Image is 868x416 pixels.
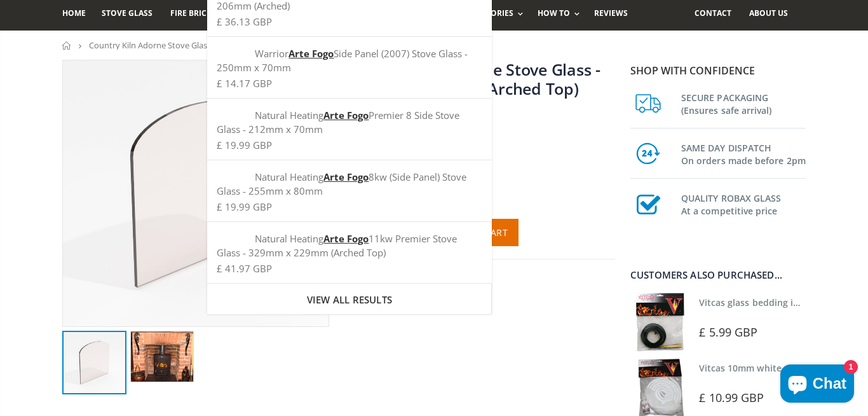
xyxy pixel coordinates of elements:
img: gradualarchedtopstoveglass_0f695e2b-3908-45c1-9556-95c383649a52_150x150.jpg [62,331,126,395]
strong: Arte Fogo [323,170,369,183]
inbox-online-store-chat: Shopify online store chat [776,364,858,406]
span: £ 14.17 GBP [217,77,272,90]
a: Home [62,41,72,50]
span: Contact [695,8,731,18]
h3: QUALITY ROBAX GLASS At a competitive price [681,190,806,218]
h3: SECURE PACKAGING (Ensures safe arrival) [681,89,806,117]
span: Country Kiln Adorne Stove Glass - 262mm x 200mm (Arched Top) [89,39,333,51]
span: £ 36.13 GBP [217,15,272,28]
strong: Arte Fogo [323,232,369,245]
div: Natural Heating 8kw (Side Panel) Stove Glass - 255mm x 80mm [217,170,482,198]
span: Fire Bricks [170,8,216,18]
img: Country_Kiln_Adorne_stove_150x150.webp [130,331,194,382]
span: Reviews [594,8,628,18]
strong: Arte Fogo [323,109,369,121]
span: About us [749,8,788,18]
div: Warrior Side Panel (2007) Stove Glass - 250mm x 70mm [217,46,482,74]
strong: Arte Fogo [288,47,334,60]
span: £ 10.99 GBP [699,390,764,405]
div: Customers also purchased... [630,270,806,280]
div: Natural Heating 11kw Premier Stove Glass - 329mm x 229mm (Arched Top) [217,232,482,260]
span: Home [62,8,86,18]
img: Vitcas stove glass bedding in tape [630,293,689,352]
p: Shop with confidence [630,63,806,78]
span: £ 5.99 GBP [699,324,757,340]
a: Country Kiln Adorne Stove Glass - 262mm x 200mm (Arched Top) [348,59,600,99]
img: gradualarchedtopstoveglass_0f695e2b-3908-45c1-9556-95c383649a52_800x_crop_center.jpg [63,60,329,326]
span: £ 19.99 GBP [217,200,272,213]
span: View all results [307,293,392,306]
h3: SAME DAY DISPATCH On orders made before 2pm [681,139,806,167]
span: £ 41.97 GBP [217,262,272,275]
div: Natural Heating Premier 8 Side Stove Glass - 212mm x 70mm [217,108,482,136]
span: Stove Glass [102,8,153,18]
span: How To [538,8,570,18]
span: £ 19.99 GBP [217,139,272,151]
